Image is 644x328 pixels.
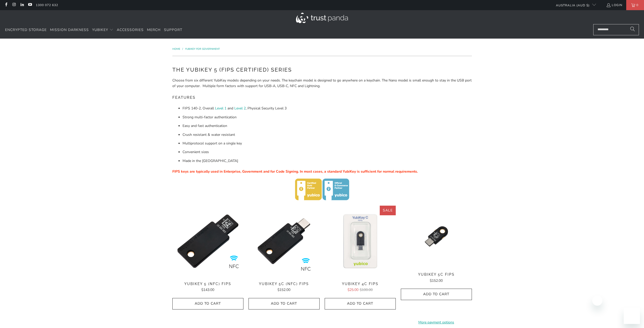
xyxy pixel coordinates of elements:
[5,24,182,36] nav: Translation missing: en.navigation.header.main_nav
[183,123,472,129] li: Easy and fast authentication
[296,13,348,23] img: Trust Panda Australia
[249,206,320,277] img: YubiKey 5C NFC FIPS - Trust Panda
[172,282,243,293] a: YubiKey 5 (NFC) FIPS $143.00
[92,24,113,36] summary: YubiKey
[401,272,472,277] span: YubiKey 5C FIPS
[182,47,183,51] span: /
[592,296,602,306] iframe: Close message
[28,3,32,7] a: Trust Panda Australia on YouTube
[401,320,472,325] a: More payment options
[172,93,472,102] h5: Features
[12,3,16,7] a: Trust Panda Australia on Instagram
[401,206,472,267] img: YubiKey 5C FIPS - Trust Panda
[201,287,214,292] span: $143.00
[50,24,89,36] a: Mission Darkness
[330,302,390,306] span: Add to Cart
[185,47,220,51] a: YubiKey for Government
[401,272,472,284] a: YubiKey 5C FIPS $152.00
[183,132,472,138] li: Crush resistant & water resistant
[172,298,243,309] button: Add to Cart
[249,282,320,286] span: YubiKey 5C (NFC) FIPS
[172,206,243,277] a: YubiKey 5 NFC FIPS - Trust Panda YubiKey 5 NFC FIPS - Trust Panda
[20,3,24,7] a: Trust Panda Australia on LinkedIn
[147,24,161,36] a: Merch
[172,47,181,51] a: Home
[606,2,622,8] a: Login
[360,287,373,292] span: $100.00
[164,27,182,32] span: Support
[325,206,396,277] a: YubiKey 4C FIPS - Trust Panda YubiKey 4C FIPS - Trust Panda
[254,302,314,306] span: Add to Cart
[117,24,144,36] a: Accessories
[172,66,472,74] h2: The YubiKey 5 (FIPS Certified) Series
[348,287,358,292] span: $25.00
[117,27,144,32] span: Accessories
[249,206,320,277] a: YubiKey 5C NFC FIPS - Trust Panda YubiKey 5C NFC FIPS - Trust Panda
[215,106,226,111] a: Level 1
[277,287,290,292] span: $152.00
[172,78,472,89] p: Choose from six different YubiKey models depending on your needs. The keychain model is designed ...
[325,282,396,293] a: YubiKey 4C FIPS $25.00$100.00
[172,282,243,286] span: YubiKey 5 (NFC) FIPS
[50,27,89,32] span: Mission Darkness
[164,24,182,36] a: Support
[325,282,396,286] span: YubiKey 4C FIPS
[234,106,246,111] a: Level 2
[401,289,472,300] button: Add to Cart
[593,24,639,35] input: Search...
[183,141,472,146] li: Multiprotocol support on a single key
[383,208,393,213] span: Sale
[92,27,108,32] span: YubiKey
[406,292,467,297] span: Add to Cart
[626,24,639,35] button: Search
[430,278,443,283] span: $152.00
[172,47,180,51] span: Home
[249,282,320,293] a: YubiKey 5C (NFC) FIPS $152.00
[178,302,238,306] span: Add to Cart
[624,308,640,324] iframe: Button to launch messaging window
[172,169,418,174] span: FIPS keys are typically used in Enterprise, Government and for Code Signing. In most cases, a sta...
[4,3,8,7] a: Trust Panda Australia on Facebook
[183,149,472,155] li: Convenient sizes
[5,27,47,32] span: Encrypted Storage
[172,206,243,277] img: YubiKey 5 NFC FIPS - Trust Panda
[36,2,58,8] a: 1300 072 632
[249,298,320,309] button: Add to Cart
[147,27,161,32] span: Merch
[325,206,396,277] img: YubiKey 4C FIPS - Trust Panda
[183,114,472,120] li: Strong multi-factor authentication
[325,298,396,309] button: Add to Cart
[5,24,47,36] a: Encrypted Storage
[183,106,472,111] li: FIPS 140-2, Overall and , Physical Security Level 3
[183,158,472,164] li: Made in the [GEOGRAPHIC_DATA]
[401,206,472,267] a: YubiKey 5C FIPS - Trust Panda YubiKey 5C FIPS - Trust Panda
